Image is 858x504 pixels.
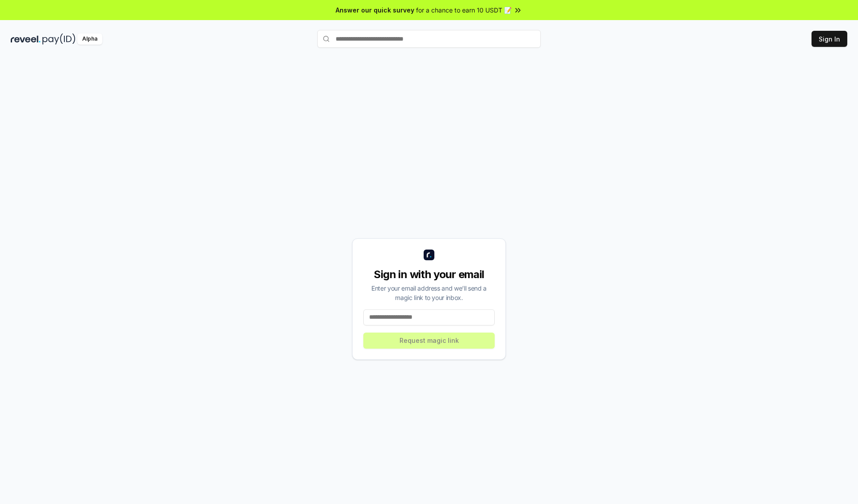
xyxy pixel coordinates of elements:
img: reveel_dark [11,33,41,45]
div: Enter your email address and we’ll send a magic link to your inbox. [363,283,495,302]
div: Sign in with your email [363,267,495,282]
span: for a chance to earn 10 USDT 📝 [416,5,512,15]
button: Sign In [812,31,847,47]
img: logo_small [424,250,434,260]
img: pay_id [42,33,76,45]
span: Answer our quick survey [336,5,414,15]
div: Alpha [77,33,102,45]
